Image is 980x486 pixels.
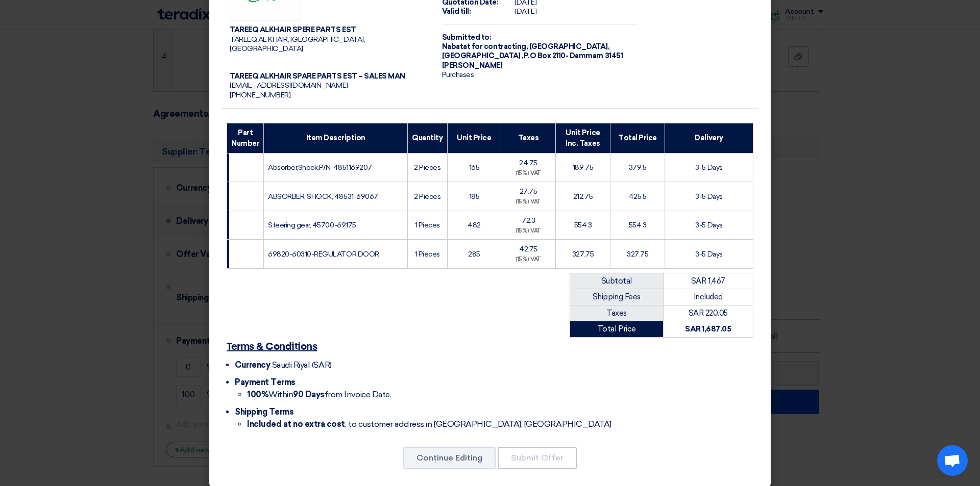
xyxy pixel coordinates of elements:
span: 189.75 [573,163,593,172]
span: 1 Pieces [415,250,440,259]
span: [PHONE_NUMBER] [230,91,290,99]
th: Part Number [227,123,264,153]
div: (15%) VAT [505,198,551,207]
span: 2 Pieces [414,163,440,172]
th: Delivery [665,123,753,153]
span: Currency [235,360,270,370]
strong: Valid till: [442,7,471,16]
span: 69820-60310-REGULATOR DOOR [268,250,379,259]
span: 3-5 Days [695,250,722,259]
td: Subtotal [570,273,664,289]
span: 1 Pieces [415,221,440,229]
span: Payment Terms [235,377,296,387]
div: Open chat [937,445,968,476]
span: 212.75 [573,192,593,201]
span: Shipping Terms [235,407,293,417]
span: 3-5 Days [695,192,722,201]
button: Continue Editing [403,447,496,469]
span: [GEOGRAPHIC_DATA], [GEOGRAPHIC_DATA] ,P.O Box 2110- Dammam 31451 [442,42,623,60]
span: 185 [469,192,480,201]
span: 425.5 [629,192,647,201]
span: Absorber,Shock,P/N: 4851169207 [268,163,372,172]
span: Included [694,292,723,301]
div: (15%) VAT [505,255,551,264]
span: 554.3 [629,221,647,229]
span: Saudi Riyal (SAR) [272,360,332,370]
th: Item Description [264,123,408,153]
span: 2 Pieces [414,192,440,201]
th: Quantity [408,123,447,153]
span: 24.75 [519,159,537,167]
span: Within from Invoice Date. [247,390,391,399]
div: (15%) VAT [505,227,551,236]
th: Unit Price Inc. Taxes [555,123,610,153]
span: Nabatat for contracting, [442,42,528,51]
div: TAREEQ ALKHAIR SPERE PARTS EST [230,25,426,35]
span: 482 [468,221,481,229]
th: Total Price [610,123,665,153]
span: Purchases [442,70,474,79]
div: (15%) VAT [505,169,551,178]
span: [PERSON_NAME] [442,61,503,70]
strong: Submitted to: [442,33,492,42]
span: TAREEQ AL KHAIR, [GEOGRAPHIC_DATA], [GEOGRAPHIC_DATA] [230,35,365,53]
span: 42.75 [519,245,537,253]
td: SAR 1,467 [663,273,753,289]
div: TAREEQ ALKHAIR SPARE PARTS EST – SALES MAN [230,72,426,81]
span: [EMAIL_ADDRESS][DOMAIN_NAME] [230,81,348,90]
u: 90 Days [293,390,325,399]
button: Submit Offer [498,447,577,469]
span: 327.75 [627,250,648,259]
span: 285 [468,250,480,259]
strong: SAR 1,687.05 [685,324,731,334]
th: Taxes [501,123,556,153]
span: 3-5 Days [695,221,722,229]
span: ABSORBER, SHOCK, 48531-69067 [268,192,378,201]
td: Taxes [570,305,664,321]
span: 327.75 [572,250,594,259]
span: 165 [469,163,480,172]
u: Terms & Conditions [227,342,317,352]
span: Steering gear, 45700-69175 [268,221,356,229]
strong: Included at no extra cost [247,419,345,429]
td: Shipping Fees [570,289,664,305]
span: 379.5 [629,163,647,172]
li: , to customer address in [GEOGRAPHIC_DATA], [GEOGRAPHIC_DATA] [247,418,753,430]
span: 554.3 [574,221,592,229]
th: Unit Price [447,123,501,153]
span: [DATE] [514,7,536,16]
td: Total Price [570,321,664,338]
span: SAR 220.05 [689,309,728,318]
span: 72.3 [522,216,535,225]
strong: 100% [247,390,268,399]
span: 3-5 Days [695,163,722,172]
span: 27.75 [520,187,537,196]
